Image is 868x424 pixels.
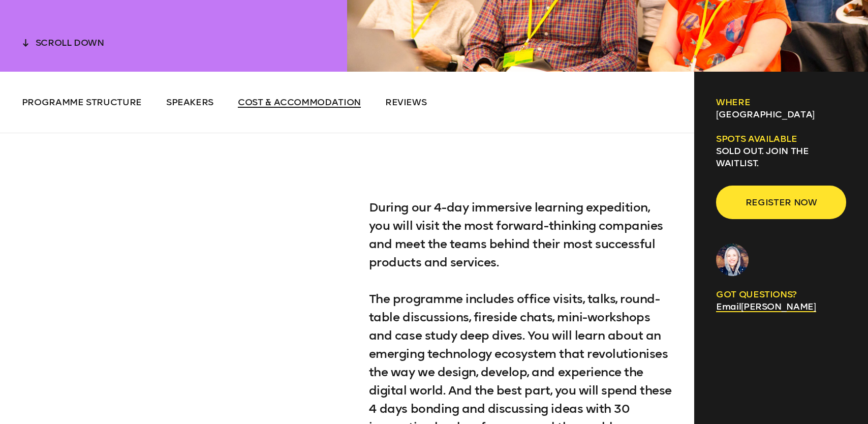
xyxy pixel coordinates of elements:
h6: Where [716,96,846,108]
p: [GEOGRAPHIC_DATA] [716,108,846,120]
p: SOLD OUT. Join the waitlist. [716,145,846,169]
a: Email[PERSON_NAME] [716,301,816,312]
p: During our 4-day immersive learning expedition, you will visit the most forward-thinking companie... [369,198,673,271]
span: Speakers [166,97,213,108]
p: GOT QUESTIONS? [716,288,846,300]
span: scroll down [36,37,104,48]
span: Register now [732,193,830,212]
h6: Spots available [716,133,846,145]
button: Register now [716,186,846,219]
button: scroll down [22,35,104,49]
span: Cost & Accommodation [238,97,361,108]
span: Programme structure [22,97,142,108]
span: Reviews [385,97,427,108]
